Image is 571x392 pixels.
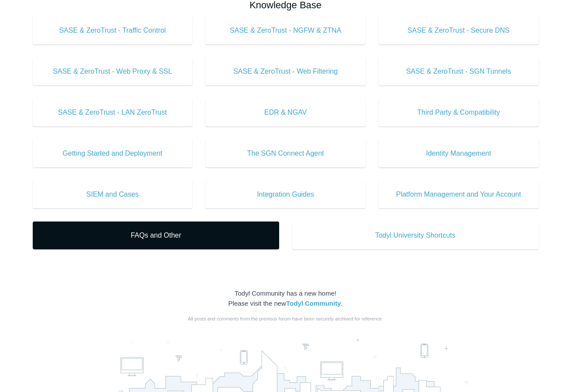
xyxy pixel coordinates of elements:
[33,99,193,126] a: SASE & ZeroTrust - LAN ZeroTrust
[33,17,193,44] a: SASE & ZeroTrust - Traffic Control
[392,148,526,159] span: Identity Management
[219,189,352,200] span: Integration Guides
[392,66,526,77] span: SASE & ZeroTrust - SGN Tunnels
[379,17,539,44] a: SASE & ZeroTrust - Secure DNS
[46,230,266,241] span: FAQs and Other
[33,315,539,323] div: All posts and comments from the previous forum have been securely archived for reference.
[33,289,539,308] div: Todyl Community has a new home! Please visit the new .
[205,140,366,167] a: The SGN Connect Agent
[219,66,352,77] span: SASE & ZeroTrust - Web Filtering
[392,107,526,118] span: Third Party & Compatibility
[46,148,180,159] span: Getting Started and Deployment
[392,25,526,36] span: SASE & ZeroTrust - Secure DNS
[205,58,366,85] a: SASE & ZeroTrust - Web Filtering
[292,222,539,249] a: Todyl University Shortcuts
[33,140,193,167] a: Getting Started and Deployment
[219,148,352,159] span: The SGN Connect Agent
[46,189,180,200] span: SIEM and Cases
[219,25,352,36] span: SASE & ZeroTrust - NGFW & ZTNA
[46,66,180,77] span: SASE & ZeroTrust - Web Proxy & SSL
[379,181,539,208] a: Platform Management and Your Account
[33,58,193,85] a: SASE & ZeroTrust - Web Proxy & SSL
[219,107,352,118] span: EDR & NGAV
[33,222,279,249] a: FAQs and Other
[286,300,341,307] a: Todyl Community
[33,181,193,208] a: SIEM and Cases
[205,181,366,208] a: Integration Guides
[392,189,526,200] span: Platform Management and Your Account
[305,230,526,241] span: Todyl University Shortcuts
[379,140,539,167] a: Identity Management
[46,25,180,36] span: SASE & ZeroTrust - Traffic Control
[46,107,180,118] span: SASE & ZeroTrust - LAN ZeroTrust
[379,58,539,85] a: SASE & ZeroTrust - SGN Tunnels
[379,99,539,126] a: Third Party & Compatibility
[205,99,366,126] a: EDR & NGAV
[205,17,366,44] a: SASE & ZeroTrust - NGFW & ZTNA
